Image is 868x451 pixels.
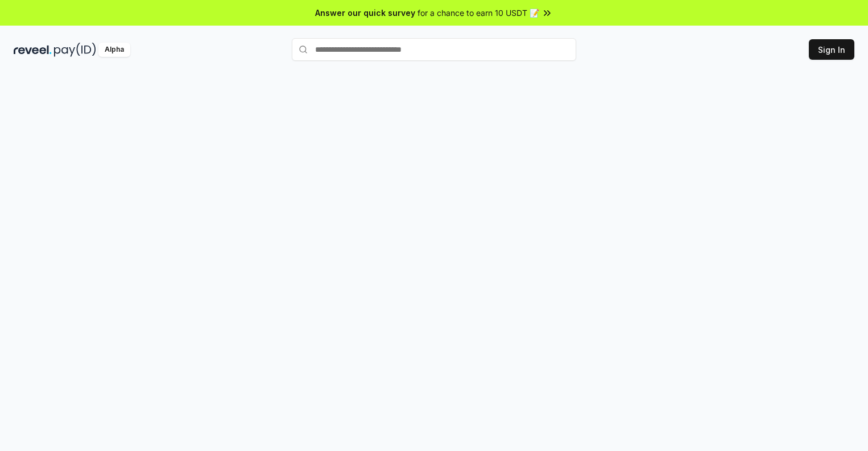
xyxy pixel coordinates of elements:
[315,7,415,19] span: Answer our quick survey
[809,39,854,60] button: Sign In
[98,43,130,57] div: Alpha
[54,43,96,57] img: pay_id
[418,7,539,19] span: for a chance to earn 10 USDT 📝
[14,43,52,57] img: reveel_dark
